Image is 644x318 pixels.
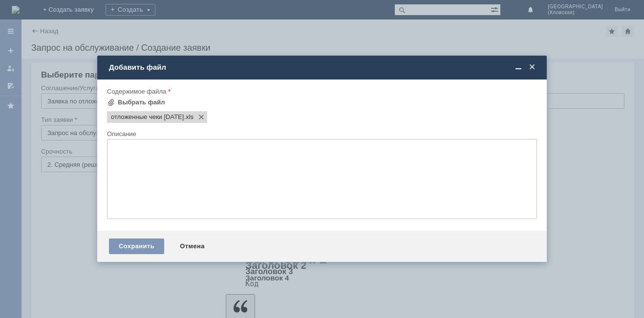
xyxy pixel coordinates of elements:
span: Свернуть (Ctrl + M) [514,63,523,72]
span: отложенные чеки 11.10.2025.xls [184,113,193,121]
span: Закрыть [527,63,537,72]
div: Описание [107,131,535,137]
div: Выбрать файл [118,99,165,106]
div: просьба удалить отложенные чеки за [DATE] [4,4,143,20]
div: Содержимое файла [107,88,535,95]
span: отложенные чеки 11.10.2025.xls [111,113,184,121]
div: Добавить файл [109,63,537,72]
